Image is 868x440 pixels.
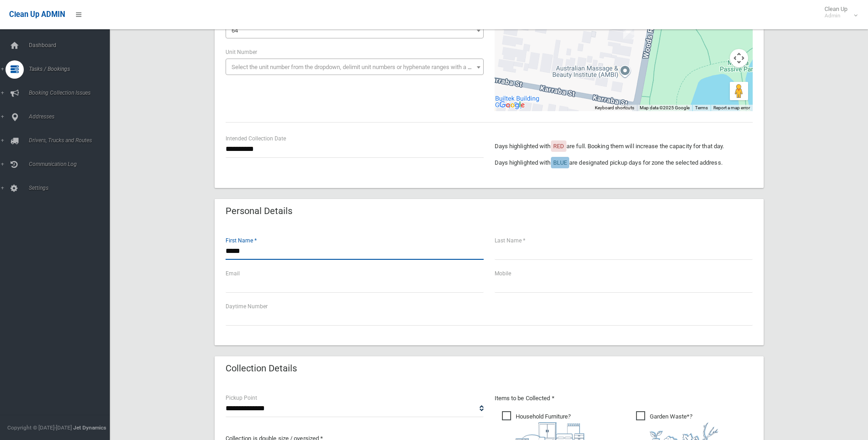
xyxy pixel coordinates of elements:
small: Admin [825,12,847,19]
span: 64 [232,27,238,34]
strong: Jet Dynamics [73,424,106,431]
span: Select the unit number from the dropdown, delimit unit numbers or hyphenate ranges with a comma [232,64,487,70]
span: Clean Up ADMIN [9,10,65,19]
p: Items to be Collected * [495,393,753,404]
span: Booking Collection Issues [26,90,117,96]
span: Settings [26,185,117,191]
a: Report a map error [713,105,750,110]
span: Drivers, Trucks and Routes [26,137,117,144]
span: BLUE [553,159,567,166]
span: 64 [226,22,484,38]
p: Days highlighted with are full. Booking them will increase the capacity for that day. [495,141,753,152]
span: Communication Log [26,161,117,167]
span: Copyright © [DATE]-[DATE] [7,424,72,431]
button: Keyboard shortcuts [595,105,634,111]
a: Open this area in Google Maps (opens a new window) [497,99,527,111]
img: Google [497,99,527,111]
span: Tasks / Bookings [26,66,117,72]
span: Dashboard [26,42,117,48]
div: 64 Woods Road, SEFTON NSW 2162 [623,24,634,39]
header: Collection Details [215,360,308,377]
button: Drag Pegman onto the map to open Street View [730,82,748,100]
span: RED [553,143,564,150]
p: Days highlighted with are designated pickup days for zone the selected address. [495,157,753,168]
span: Map data ©2025 Google [640,105,690,110]
header: Personal Details [215,202,303,220]
span: Addresses [26,113,117,120]
span: 64 [228,24,481,37]
a: Terms (opens in new tab) [695,105,708,110]
span: Clean Up [820,5,857,19]
button: Map camera controls [730,49,748,67]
